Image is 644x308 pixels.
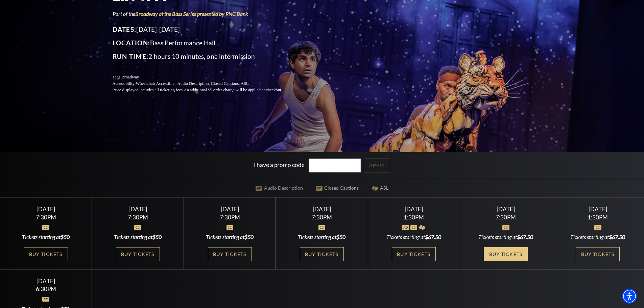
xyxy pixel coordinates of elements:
[113,80,299,87] p: Accessibility:
[517,234,533,240] span: $67.50
[121,75,139,79] span: Broadway
[113,74,299,80] p: Tags:
[376,214,452,220] div: 1:30PM
[100,233,176,241] div: Tickets starting at
[392,247,436,261] a: Buy Tickets
[113,38,299,48] p: Bass Performance Hall
[622,289,637,304] div: Accessibility Menu
[336,234,345,240] span: $50
[61,234,70,240] span: $50
[113,25,137,33] span: Dates:
[8,278,84,285] div: [DATE]
[184,88,282,92] span: An additional $5 order charge will be applied at checkout.
[100,206,176,213] div: [DATE]
[8,233,84,241] div: Tickets starting at
[116,247,160,261] a: Buy Tickets
[254,161,305,168] label: I have a promo code
[192,206,268,213] div: [DATE]
[300,247,344,261] a: Buy Tickets
[113,24,299,35] p: [DATE]-[DATE]
[208,247,252,261] a: Buy Tickets
[8,214,84,220] div: 7:30PM
[113,52,149,60] span: Run Time:
[284,214,360,220] div: 7:30PM
[8,286,84,292] div: 6:30PM
[609,234,625,240] span: $67.50
[244,234,254,240] span: $50
[484,247,528,261] a: Buy Tickets
[468,206,544,213] div: [DATE]
[468,233,544,241] div: Tickets starting at
[576,247,620,261] a: Buy Tickets
[113,39,150,47] span: Location:
[284,206,360,213] div: [DATE]
[100,214,176,220] div: 7:30PM
[376,206,452,213] div: [DATE]
[192,214,268,220] div: 7:30PM
[560,233,636,241] div: Tickets starting at
[113,87,299,93] p: Price displayed includes all ticketing fees.
[192,233,268,241] div: Tickets starting at
[113,51,299,62] p: 2 hours 10 minutes, one intermission
[560,214,636,220] div: 1:30PM
[560,206,636,213] div: [DATE]
[8,206,84,213] div: [DATE]
[113,10,299,18] p: Part of the
[284,233,360,241] div: Tickets starting at
[136,81,248,86] span: Wheelchair Accessible , Audio Description, Closed Captions, ASL
[468,214,544,220] div: 7:30PM
[135,10,248,17] a: Broadway at the Bass Series presented by PNC Bank - open in a new tab
[425,234,441,240] span: $67.50
[24,247,68,261] a: Buy Tickets
[376,233,452,241] div: Tickets starting at
[152,234,162,240] span: $50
